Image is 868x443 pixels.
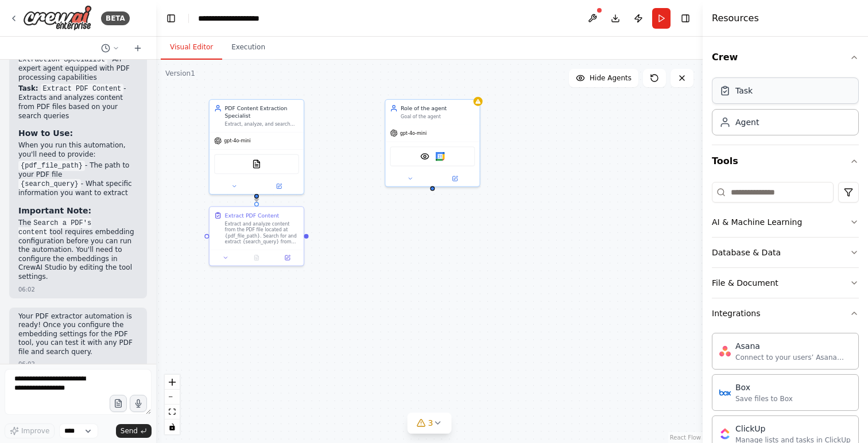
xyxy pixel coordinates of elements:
[225,221,299,246] div: Extract and analyze content from the PDF file located at {pdf_file_path}. Search for and extract ...
[225,121,299,127] div: Extract, analyze, and search content from PDF files to provide structured information based on us...
[735,423,851,434] div: ClickUp
[101,11,130,25] div: BETA
[712,308,760,319] div: Integrations
[23,5,92,31] img: Logo
[735,353,851,362] div: Connect to your users’ Asana accounts
[18,285,35,294] div: 06:02
[18,179,81,189] code: {search_query}
[274,253,301,262] button: Open in side panel
[129,41,147,55] button: Start a new chat
[161,36,222,60] button: Visual Editor
[165,390,180,405] button: zoom out
[569,69,638,87] button: Hide Agents
[436,152,445,161] img: Google Calendar
[165,419,180,434] button: toggle interactivity
[165,375,180,390] button: zoom in
[116,424,152,438] button: Send
[18,219,138,282] p: The tool requires embedding configuration before you can run the automation. You'll need to confi...
[735,85,753,96] div: Task
[712,247,781,258] div: Database & Data
[18,161,85,171] code: {pdf_file_path}
[110,395,127,412] button: Upload files
[719,345,731,357] img: Asana
[18,180,138,198] li: - What specific information you want to extract
[222,36,274,60] button: Execution
[225,104,299,120] div: PDF Content Extraction Specialist
[18,141,138,159] p: When you run this automation, you'll need to provide:
[252,160,261,169] img: PDFSearchTool
[712,41,859,73] button: Crew
[735,116,759,128] div: Agent
[712,268,859,298] button: File & Document
[428,417,433,429] span: 3
[224,138,250,144] span: gpt-4o-mini
[163,10,179,26] button: Hide left sidebar
[712,73,859,145] div: Crew
[165,69,195,78] div: Version 1
[712,207,859,237] button: AI & Machine Learning
[433,174,476,183] button: Open in side panel
[401,114,475,120] div: Goal of the agent
[385,99,480,187] div: Role of the agentGoal of the agentgpt-4o-miniVisionToolGoogle Calendar
[712,277,778,289] div: File & Document
[165,375,180,434] div: React Flow controls
[18,218,91,238] code: Search a PDF's content
[18,84,38,92] strong: Task:
[420,152,429,161] img: VisionTool
[5,423,55,438] button: Improve
[209,99,305,195] div: PDF Content Extraction SpecialistExtract, analyze, and search content from PDF files to provide s...
[165,405,180,419] button: fit view
[130,395,147,412] button: Click to speak your automation idea
[21,426,49,436] span: Improve
[735,340,851,352] div: Asana
[198,13,283,24] nav: breadcrumb
[209,206,305,266] div: Extract PDF ContentExtract and analyze content from the PDF file located at {pdf_file_path}. Sear...
[253,195,260,207] g: Edge from 156c43c1-b230-493e-8c79-d25aebb94247 to 3cd618b4-1707-4408-82de-5f0d810dc4d2
[18,206,91,215] strong: Important Note:
[735,394,793,403] div: Save files to Box
[18,360,35,368] div: 06:02
[241,253,273,262] button: No output available
[712,145,859,177] button: Tools
[18,84,138,121] p: - Extracts and analyzes content from PDF files based on your search queries
[712,216,802,228] div: AI & Machine Learning
[18,46,138,82] p: - An expert agent equipped with PDF processing capabilities
[712,238,859,267] button: Database & Data
[590,73,631,83] span: Hide Agents
[257,182,300,191] button: Open in side panel
[400,130,427,137] span: gpt-4o-mini
[18,129,73,138] strong: How to Use:
[408,413,452,434] button: 3
[719,387,731,398] img: Box
[121,426,138,436] span: Send
[401,104,475,112] div: Role of the agent
[41,84,124,94] code: Extract PDF Content
[735,382,793,393] div: Box
[712,298,859,328] button: Integrations
[96,41,124,55] button: Switch to previous chat
[18,312,138,357] p: Your PDF extractor automation is ready! Once you configure the embedding settings for the PDF too...
[18,161,138,180] li: - The path to your PDF file
[670,434,701,441] a: React Flow attribution
[712,11,759,25] h4: Resources
[677,10,693,26] button: Hide right sidebar
[719,428,731,440] img: ClickUp
[225,212,280,219] div: Extract PDF Content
